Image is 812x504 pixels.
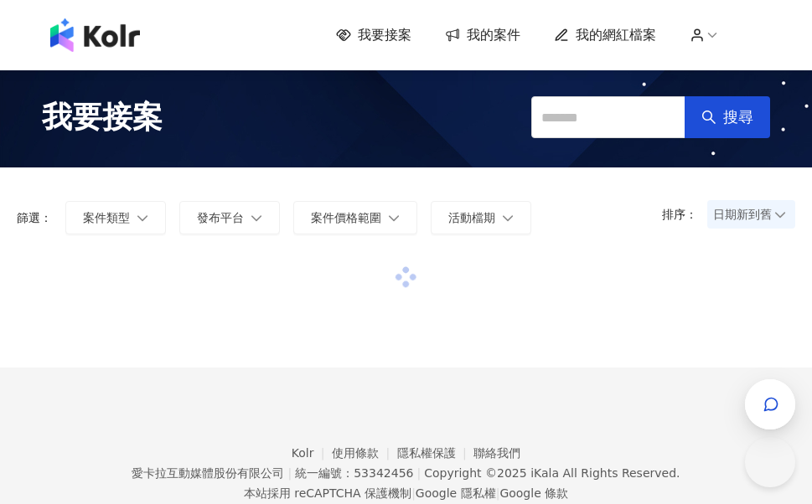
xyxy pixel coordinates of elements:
span: 我的網紅檔案 [576,26,656,44]
button: 發布平台 [179,201,280,234]
span: | [496,486,500,500]
a: 我的網紅檔案 [554,26,656,44]
span: | [416,466,421,480]
a: iKala [530,466,559,480]
span: 我要接案 [358,26,411,44]
a: 我要接案 [336,26,411,44]
span: | [411,486,416,500]
span: 我要接案 [42,96,163,138]
span: 搜尋 [723,108,753,126]
span: 我的案件 [467,26,520,44]
span: 案件類型 [83,211,130,224]
div: Copyright © 2025 All Rights Reserved. [424,466,680,480]
span: 活動檔期 [448,211,495,224]
a: 聯絡我們 [473,446,520,460]
a: 隱私權保護 [397,446,474,460]
p: 篩選： [17,211,52,224]
iframe: Help Scout Beacon - Open [745,437,795,487]
p: 排序： [662,208,707,221]
img: logo [50,18,140,52]
span: 發布平台 [197,211,244,224]
button: 搜尋 [685,96,770,138]
button: 案件類型 [65,201,166,234]
a: 使用條款 [332,446,397,460]
span: 案件價格範圍 [311,211,381,224]
span: 日期新到舊 [713,202,789,227]
button: 活動檔期 [431,201,531,234]
div: 統一編號：53342456 [295,466,413,480]
a: Google 條款 [499,486,568,500]
button: 案件價格範圍 [293,201,417,234]
a: Google 隱私權 [416,486,496,500]
div: 愛卡拉互動媒體股份有限公司 [132,466,284,480]
a: 我的案件 [445,26,520,44]
span: 本站採用 reCAPTCHA 保護機制 [244,483,568,503]
span: search [701,110,716,125]
a: Kolr [292,446,332,460]
span: | [287,466,292,480]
